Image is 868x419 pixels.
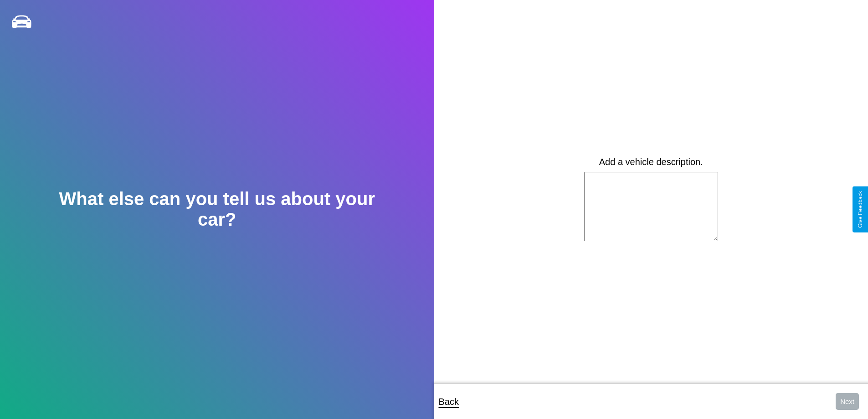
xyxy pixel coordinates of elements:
label: Add a vehicle description. [599,157,703,167]
button: Next [836,393,859,410]
div: Give Feedback [857,191,863,228]
p: Back [439,393,459,410]
h2: What else can you tell us about your car? [43,189,390,230]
